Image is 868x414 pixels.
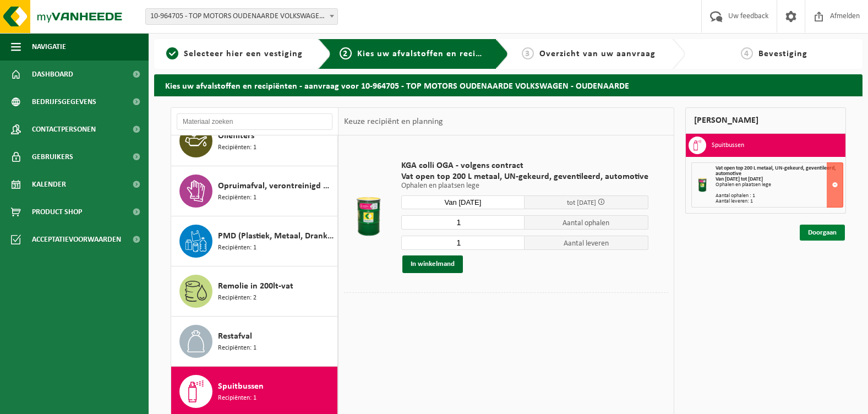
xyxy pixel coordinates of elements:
[171,166,338,216] button: Opruimafval, verontreinigd met olie Recipiënten: 1
[712,137,744,154] h3: Spuitbussen
[218,330,252,343] span: Restafval
[218,129,254,143] span: Oliefilters
[146,9,337,24] span: 10-964705 - TOP MOTORS OUDENAARDE VOLKSWAGEN - OUDENAARDE
[218,343,256,353] span: Recipiënten: 1
[218,230,335,243] span: PMD (Plastiek, Metaal, Drankkartons) (bedrijven)
[525,215,648,230] span: Aantal ophalen
[218,143,256,153] span: Recipiënten: 1
[401,195,525,209] input: Selecteer datum
[716,193,843,199] div: Aantal ophalen : 1
[32,171,66,198] span: Kalender
[339,108,449,135] div: Keuze recipiënt en planning
[340,47,352,59] span: 2
[184,50,303,58] span: Selecteer hier een vestiging
[567,199,596,206] span: tot [DATE]
[32,198,82,226] span: Product Shop
[539,50,656,58] span: Overzicht van uw aanvraag
[522,47,534,59] span: 3
[166,47,178,59] span: 1
[154,74,862,96] h2: Kies uw afvalstoffen en recipiënten - aanvraag voor 10-964705 - TOP MOTORS OUDENAARDE VOLKSWAGEN ...
[716,176,763,182] strong: Van [DATE] tot [DATE]
[741,47,753,59] span: 4
[525,236,648,250] span: Aantal leveren
[218,393,256,404] span: Recipiënten: 1
[32,143,73,171] span: Gebruikers
[145,8,338,25] span: 10-964705 - TOP MOTORS OUDENAARDE VOLKSWAGEN - OUDENAARDE
[401,160,648,171] span: KGA colli OGA - volgens contract
[32,61,73,88] span: Dashboard
[401,171,648,182] span: Vat open top 200 L metaal, UN-gekeurd, geventileerd, automotive
[218,293,256,303] span: Recipiënten: 2
[716,182,843,188] div: Ophalen en plaatsen lege
[401,182,648,190] p: Ophalen en plaatsen lege
[716,165,836,177] span: Vat open top 200 L metaal, UN-gekeurd, geventileerd, automotive
[218,380,264,393] span: Spuitbussen
[218,179,335,193] span: Opruimafval, verontreinigd met olie
[402,255,463,273] button: In winkelmand
[160,47,309,61] a: 1Selecteer hier een vestiging
[177,113,332,130] input: Materiaal zoeken
[357,50,509,58] span: Kies uw afvalstoffen en recipiënten
[32,226,121,253] span: Acceptatievoorwaarden
[171,266,338,317] button: Remolie in 200lt-vat Recipiënten: 2
[218,280,293,293] span: Remolie in 200lt-vat
[685,107,846,134] div: [PERSON_NAME]
[32,116,96,143] span: Contactpersonen
[171,317,338,367] button: Restafval Recipiënten: 1
[171,216,338,266] button: PMD (Plastiek, Metaal, Drankkartons) (bedrijven) Recipiënten: 1
[218,193,256,203] span: Recipiënten: 1
[32,33,66,61] span: Navigatie
[218,243,256,253] span: Recipiënten: 1
[32,88,96,116] span: Bedrijfsgegevens
[758,50,807,58] span: Bevestiging
[171,116,338,166] button: Oliefilters Recipiënten: 1
[800,225,845,241] a: Doorgaan
[716,199,843,204] div: Aantal leveren: 1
